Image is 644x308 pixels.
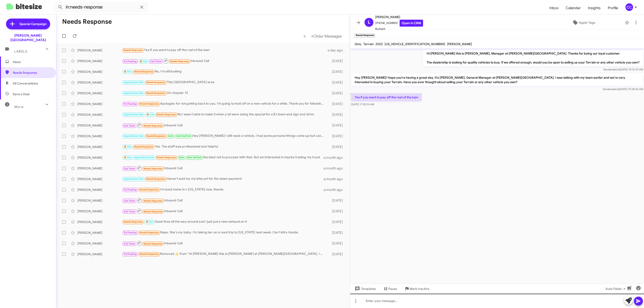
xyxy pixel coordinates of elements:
[77,112,122,117] div: [PERSON_NAME]
[144,242,163,245] span: Needs Response
[604,2,622,15] a: Profile
[326,145,346,149] div: [DATE]
[326,209,346,213] div: [DATE]
[326,230,346,235] div: [DATE]
[77,177,122,181] div: [PERSON_NAME]
[314,34,342,39] span: Older Messages
[124,49,143,52] span: Needs Response
[144,199,163,202] span: Needs Response
[13,81,38,86] span: All Conversations
[157,113,176,116] span: Needs Response
[324,177,346,181] div: a month ago
[544,19,623,27] button: Apply Tags
[134,70,153,73] span: Needs Response
[124,60,137,63] span: Try Pausing
[77,230,122,235] div: [PERSON_NAME]
[326,198,346,203] div: [DATE]
[150,60,162,63] span: Call Them
[375,42,383,46] span: 2022
[326,252,346,256] div: [DATE]
[124,167,135,170] span: Call Them
[326,70,346,74] div: [DATE]
[77,209,122,213] div: [PERSON_NAME]
[140,60,147,63] span: 🔥 Hot
[77,188,122,192] div: [PERSON_NAME]
[144,167,163,170] span: Needs Response
[140,231,159,234] span: Needs Response
[355,34,375,38] small: Needs Response
[124,81,143,84] span: Appointment Set
[351,103,374,106] span: [DATE] 11:18:04 AM
[77,134,122,138] div: [PERSON_NAME]
[311,33,314,39] span: »
[144,124,163,127] span: Needs Response
[146,81,165,84] span: Needs Response
[134,156,154,159] span: Appointment Set
[19,22,47,26] span: Special Campaign
[301,32,309,41] button: Previous
[350,285,379,293] button: Templates
[77,220,122,224] div: [PERSON_NAME]
[122,69,326,74] div: No, I'm still looking
[375,20,423,27] span: [PHONE_NUMBER]
[124,231,137,234] span: Try Pausing
[354,285,376,293] span: Templates
[144,210,163,213] span: Needs Response
[122,112,326,117] div: No I wasn't able to make it when y'all were doing the special for a $1 down and sign and drive
[379,285,401,293] button: Pause
[562,2,584,15] a: Calendar
[6,19,50,29] a: Special Campaign
[140,188,159,191] span: Needs Response
[326,48,346,53] div: a day ago
[77,80,122,85] div: [PERSON_NAME]
[140,102,159,105] span: Needs Response
[179,156,184,159] span: Sold
[401,285,433,293] button: Mark Inactive
[124,156,131,159] span: 🔥 Hot
[400,20,423,27] a: Open in CRM
[77,48,122,53] div: [PERSON_NAME]
[77,145,122,149] div: [PERSON_NAME]
[625,3,633,11] div: CC
[410,285,429,293] span: Mark Inactive
[77,241,122,246] div: [PERSON_NAME]
[375,27,423,31] span: Buyback
[77,59,122,63] div: [PERSON_NAME]
[124,70,131,73] span: 🔥 Hot
[363,42,374,46] span: Terrain
[122,251,326,257] div: Removed ‌👍‌ from “ Hi [PERSON_NAME] this is [PERSON_NAME] at [PERSON_NAME][GEOGRAPHIC_DATA]. I wa...
[77,166,122,171] div: [PERSON_NAME]
[122,58,326,64] div: Inbound Call
[170,60,189,63] span: Needs Response
[324,155,346,160] div: a month ago
[77,102,122,106] div: [PERSON_NAME]
[124,253,137,255] span: Try Pausing
[13,70,51,75] span: Needs Response
[157,156,176,159] span: Needs Response
[388,285,397,293] span: Pause
[14,49,27,53] span: Labels
[77,123,122,128] div: [PERSON_NAME]
[77,198,122,203] div: [PERSON_NAME]
[355,42,362,46] span: Gmc
[303,33,306,39] span: «
[77,91,122,95] div: [PERSON_NAME]
[14,105,23,109] span: More
[124,135,143,137] span: Appointment Set
[124,92,143,95] span: Appointment Set
[124,124,135,127] span: Call Them
[122,155,324,160] div: Decided not to proceed with that. But am interested in maybe trading my truck
[168,135,173,137] span: Sold
[122,48,326,53] div: Yes if you want to pay off the rest of the loan
[146,220,153,223] span: 🔥 Hot
[301,32,345,41] nav: Page navigation example
[187,156,202,159] span: Sold Verified
[546,2,562,15] span: Inbox
[122,198,326,203] div: Inbound Call
[326,112,346,117] div: [DATE]
[13,60,51,64] span: Inbox
[326,91,346,95] div: [DATE]
[122,240,326,246] div: Inbound Call
[146,177,165,180] span: Needs Response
